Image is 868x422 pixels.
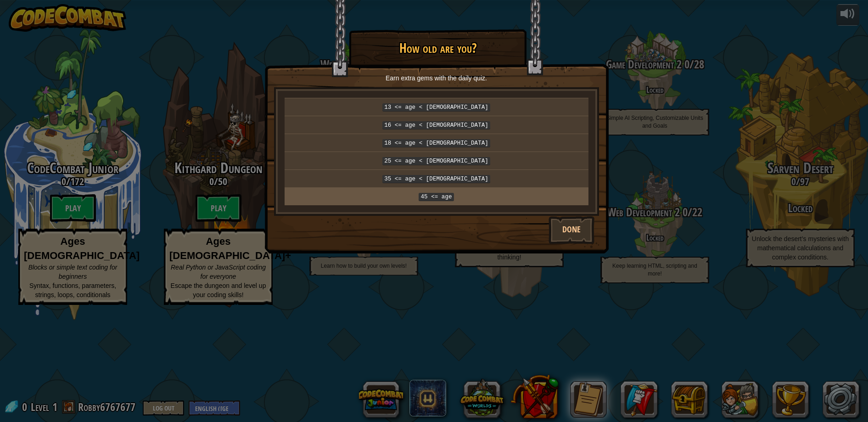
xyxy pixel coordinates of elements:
[276,73,597,83] p: Earn extra gems with the daily quiz.
[382,103,490,112] code: 13 <= age < [DEMOGRAPHIC_DATA]
[382,121,490,129] code: 16 <= age < [DEMOGRAPHIC_DATA]
[382,139,490,147] code: 18 <= age < [DEMOGRAPHIC_DATA]
[382,157,490,165] code: 25 <= age < [DEMOGRAPHIC_DATA]
[419,193,454,201] code: 45 <= age
[399,39,477,57] span: How old are you?
[549,216,594,244] button: Done
[382,175,490,183] code: 35 <= age < [DEMOGRAPHIC_DATA]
